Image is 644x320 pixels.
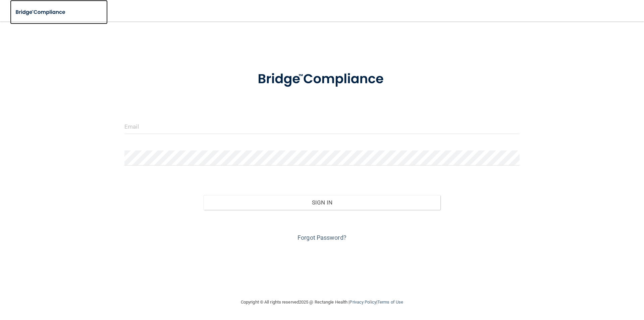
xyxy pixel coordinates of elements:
[244,62,400,97] img: bridge_compliance_login_screen.278c3ca4.svg
[10,5,72,19] img: bridge_compliance_login_screen.278c3ca4.svg
[124,119,520,134] input: Email
[377,300,403,305] a: Terms of Use
[200,291,444,313] div: Copyright © All rights reserved 2025 @ Rectangle Health | |
[298,234,346,241] a: Forgot Password?
[350,300,376,305] a: Privacy Policy
[204,195,441,210] button: Sign In
[528,272,636,299] iframe: Drift Widget Chat Controller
